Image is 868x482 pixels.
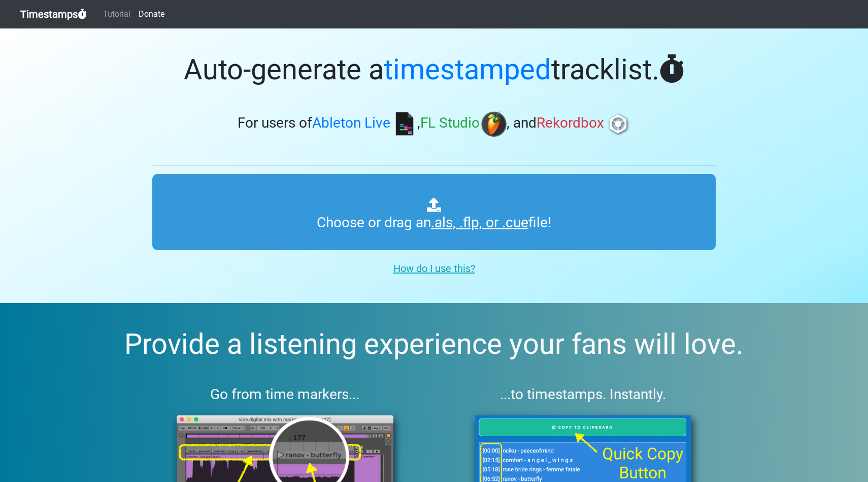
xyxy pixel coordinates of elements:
[24,327,844,361] h2: Provide a listening experience your fans will love.
[481,111,507,137] img: fl.png
[152,53,716,87] h1: Auto-generate a tracklist.
[606,111,631,137] img: rb.png
[152,111,716,137] h3: For users of , , and
[392,111,417,137] img: ableton.png
[312,115,390,132] span: Ableton Live
[99,4,135,24] a: Tutorial
[384,53,551,86] span: timestamped
[152,386,418,403] h3: Go from time markers...
[451,386,716,403] h3: ...to timestamps. Instantly.
[537,115,604,132] span: Rekordbox
[393,262,475,275] u: How do I use this?
[420,115,480,132] span: FL Studio
[135,4,169,24] a: Donate
[20,4,87,24] a: Timestamps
